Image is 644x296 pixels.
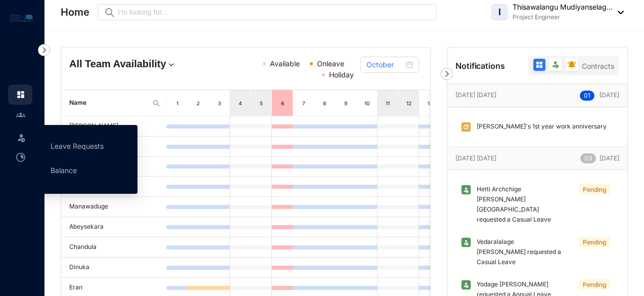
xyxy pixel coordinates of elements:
[173,98,181,108] div: 1
[513,12,613,22] p: Project Engineer
[51,142,104,150] a: Leave Requests
[236,98,244,108] div: 4
[61,237,166,258] td: Chandula
[472,184,563,225] p: Hetti Archchige [PERSON_NAME] [GEOGRAPHIC_DATA] requested a Casual Leave
[455,90,580,100] p: [DATE] [DATE]
[384,98,392,108] div: 11
[447,147,627,170] div: [DATE] [DATE]03[DATE]
[584,92,588,99] span: 0
[583,185,606,194] p: Pending
[366,59,404,70] input: Select month
[166,60,176,70] img: dropdown.780994ddfa97fca24b89f58b1de131fa.svg
[580,91,594,101] sup: 01
[405,98,413,108] div: 12
[38,44,50,56] img: nav-icon-right.af6afadce00d159da59955279c43614e.svg
[61,258,166,278] td: Dinuka
[580,153,596,163] sup: 03
[317,59,344,68] span: Onleave
[329,70,354,79] span: Holiday
[257,98,265,108] div: 5
[472,237,563,267] p: Vedaralalage [PERSON_NAME] requested a Casual Leave
[461,279,472,290] img: leave.374b2f88bfaf12c8fe9851573f569098.svg
[61,217,166,237] td: Abeysekara
[10,12,33,24] img: logo
[8,147,32,167] li: Time Attendance
[118,7,431,18] input: I’m looking for...
[588,154,592,162] span: 3
[580,90,619,101] p: [DATE]
[363,98,371,108] div: 10
[461,184,472,195] img: leave.374b2f88bfaf12c8fe9851573f569098.svg
[588,92,590,99] span: 1
[426,98,434,108] div: 13
[69,98,148,108] span: Name
[613,11,624,14] img: dropdown-black.8e83cc76930a90b1a4fdb6d089b7bf3a.svg
[51,166,77,175] a: Balance
[583,280,606,289] p: Pending
[455,153,580,163] p: [DATE] [DATE]
[215,98,223,108] div: 3
[580,153,619,164] p: [DATE]
[61,5,89,19] p: Home
[152,99,160,107] img: search.8ce656024d3affaeffe32e5b30621cb7.svg
[551,61,560,69] img: filter-leave.335d97c0ea4a0c612d9facb82607b77b.svg
[320,98,329,108] div: 8
[16,153,25,162] img: time-attendance-unselected.8aad090b53826881fffb.svg
[16,90,25,99] img: home.c6720e0a13eba0172344.svg
[461,237,472,248] img: leave.374b2f88bfaf12c8fe9851573f569098.svg
[582,62,614,70] span: Contracts
[583,237,606,246] p: Pending
[8,105,32,125] li: Contacts
[194,98,202,108] div: 2
[455,60,505,72] p: Notifications
[568,61,576,69] img: filter-reminder.7bd594460dfc183a5d70274ebda095bc.svg
[8,84,32,105] li: Home
[498,8,501,17] span: I
[300,98,308,108] div: 7
[441,68,453,80] img: nav-icon-right.af6afadce00d159da59955279c43614e.svg
[69,57,187,71] h4: All Team Availability
[270,59,300,68] span: Available
[513,2,613,12] p: Thisawalangu Mudiyanselag...
[461,121,472,133] img: anniversary.d4fa1ee0abd6497b2d89d817e415bd57.svg
[342,98,350,108] div: 9
[279,98,287,108] div: 6
[61,197,166,217] td: Manawaduge
[61,116,166,137] td: [PERSON_NAME]
[16,133,26,143] img: leave-unselected.2934df6273408c3f84d9.svg
[535,61,543,69] img: filter-all-active.b2ddab8b6ac4e993c5f19a95c6f397f4.svg
[447,84,627,107] div: [DATE] [DATE]01 [DATE]
[584,154,588,162] span: 0
[16,110,25,119] img: people-unselected.118708e94b43a90eceab.svg
[472,121,607,133] p: [PERSON_NAME]'s 1st year work anniversary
